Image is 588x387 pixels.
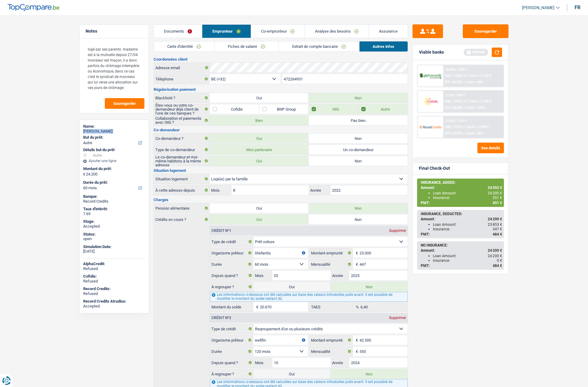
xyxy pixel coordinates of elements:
img: TopCompare Logo [8,4,59,11]
span: € [353,259,360,269]
label: Mois [210,185,231,195]
button: See details [477,143,504,153]
span: DTI: 53.68% [445,106,463,110]
div: AlphaCredit: [83,261,145,266]
div: Amount: [421,248,502,253]
div: fr [575,5,580,10]
div: Les informations ci-dessous ont été calculées sur base des valeurs introduites juste avant. Il es... [210,292,408,302]
div: Loan Amount: [433,254,502,258]
input: AAAA [349,358,408,367]
div: Ajouter une ligne [83,159,145,163]
div: Refresh [464,49,488,55]
span: 24 200 € [488,191,502,195]
label: TAEG [310,302,353,312]
span: € [353,335,360,345]
h3: Régularisation paiement [154,87,408,91]
label: Oui [253,282,331,292]
span: 484 € [493,264,502,268]
span: Limit: >1.100 € [469,99,492,103]
div: NO INSURANCE: [421,243,502,247]
label: Non [331,369,408,379]
div: Crédit nº1 [210,229,233,233]
label: Adresse email [154,63,210,73]
label: Oui [210,215,309,224]
img: Record Credits [419,121,442,133]
label: Collaboration et paiements avec ING ? [154,115,210,125]
label: But du prêt: [83,135,144,140]
img: AlphaCredit [419,73,442,80]
label: Montant emprunté [310,335,353,345]
div: Viable banks [419,50,444,55]
div: Insurance: [433,258,502,263]
label: Mon partenaire [210,145,309,154]
div: Amount: [421,186,502,190]
label: Type de crédit [210,324,253,334]
label: Cofidis [210,104,259,114]
div: Loan Amount: [433,191,502,195]
div: INSURANCE, DEDUCTED: [421,212,502,216]
button: Sauvegarder [463,24,508,38]
label: Situation logement [154,174,210,184]
label: Organisme prêteur [210,248,253,258]
span: Limit: <65% [466,131,484,135]
span: Sauvegarder [113,101,136,105]
label: Durée [210,346,253,356]
label: Téléphone [154,74,210,84]
span: Limit: <100% [466,106,486,110]
input: 401020304 [282,74,408,84]
div: Loan Amount: [433,222,502,227]
label: Mois [253,358,272,367]
span: € [83,172,85,177]
label: À regrouper ? [210,369,253,379]
div: Accepted [83,304,145,309]
label: Co-demandeur ? [154,133,210,143]
input: AAAA [331,185,408,195]
input: MM [272,271,331,280]
div: [DATE] [83,249,145,254]
div: Amount: [421,217,502,221]
label: Oui [210,156,309,166]
img: Cofidis [419,96,442,107]
h3: Co-demandeur [154,128,408,132]
span: [PERSON_NAME] [522,5,554,10]
span: % [353,302,360,312]
label: Bien [210,115,309,125]
div: 10.99% | 520 € [445,68,467,72]
span: 0 € [497,258,502,263]
div: Supprimer [388,316,408,320]
h3: Situation logement [154,169,408,172]
span: 351 € [493,196,502,200]
a: [PERSON_NAME] [517,3,560,13]
h3: Charges [154,198,408,202]
span: Limit: >1.150 € [469,74,492,78]
label: À regrouper ? [210,282,253,292]
label: Blacklisté ? [154,93,210,103]
label: Autre [358,104,408,114]
input: MM [232,185,309,195]
label: Montant du prêt: [83,166,144,171]
div: Cofidis: [83,274,145,279]
span: € [353,248,360,258]
label: Non [309,203,408,213]
input: AAAA [349,271,408,280]
span: NAI: 1 744,2 € [445,74,466,78]
span: / [467,99,468,103]
span: € [353,346,360,356]
span: Limit: <50% [466,80,484,84]
label: Organisme prêteur [210,335,253,345]
label: Oui [253,369,331,379]
label: Année [331,358,349,367]
span: 24 200 € [488,217,502,221]
span: / [464,106,465,110]
div: Crédit nº2 [210,316,233,320]
div: 10.45% | 514 € [445,119,467,123]
span: / [464,125,466,129]
div: Accepted [83,224,145,229]
label: Montant emprunté [310,248,353,258]
div: Refused [83,291,145,296]
label: Le co-demandeur et moi-même habitons à la même adresse [154,156,210,166]
label: Oui [210,93,309,103]
div: [PERSON_NAME] [83,129,145,134]
label: Mensualité [310,346,353,356]
div: Banque: [83,194,145,199]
